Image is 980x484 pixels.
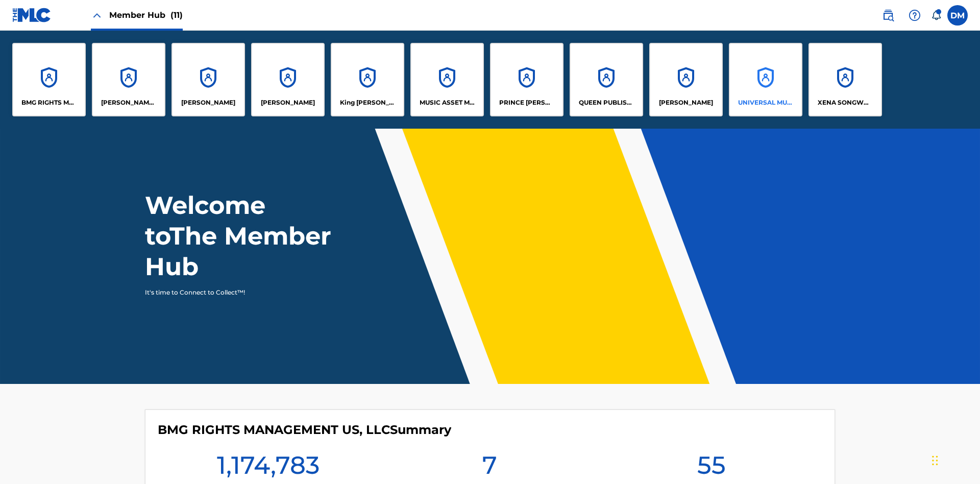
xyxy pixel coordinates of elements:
h4: BMG RIGHTS MANAGEMENT US, LLC [158,422,451,438]
h1: Welcome to The Member Hub [145,190,336,282]
a: AccountsPRINCE [PERSON_NAME] [490,43,563,116]
p: RONALD MCTESTERSON [659,98,713,107]
a: AccountsBMG RIGHTS MANAGEMENT US, LLC [12,43,86,116]
img: search [882,9,894,21]
span: Member Hub [109,9,183,21]
a: Accounts[PERSON_NAME] SONGWRITER [92,43,165,116]
p: XENA SONGWRITER [818,98,873,107]
a: Accounts[PERSON_NAME] [649,43,723,116]
a: AccountsQUEEN PUBLISHA [570,43,643,116]
div: Help [904,5,925,26]
p: QUEEN PUBLISHA [579,98,634,107]
p: PRINCE MCTESTERSON [499,98,555,107]
img: MLC Logo [12,8,52,22]
a: Accounts[PERSON_NAME] [251,43,325,116]
p: EYAMA MCSINGER [261,98,315,107]
p: BMG RIGHTS MANAGEMENT US, LLC [21,98,77,107]
iframe: Chat Widget [929,435,980,484]
p: UNIVERSAL MUSIC PUB GROUP [738,98,794,107]
p: MUSIC ASSET MANAGEMENT (MAM) [420,98,475,107]
div: User Menu [947,5,968,26]
a: Public Search [878,5,898,26]
span: (11) [170,10,183,20]
a: Accounts[PERSON_NAME] [171,43,245,116]
div: Notifications [931,10,941,20]
a: AccountsMUSIC ASSET MANAGEMENT (MAM) [410,43,484,116]
a: AccountsUNIVERSAL MUSIC PUB GROUP [729,43,802,116]
img: Close [91,9,103,21]
p: King McTesterson [340,98,396,107]
a: AccountsXENA SONGWRITER [808,43,882,116]
a: AccountsKing [PERSON_NAME] [331,43,404,116]
div: Drag [932,445,938,476]
p: ELVIS COSTELLO [181,98,235,107]
img: help [909,9,921,21]
p: It's time to Connect to Collect™! [145,288,322,297]
p: CLEO SONGWRITER [101,98,157,107]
